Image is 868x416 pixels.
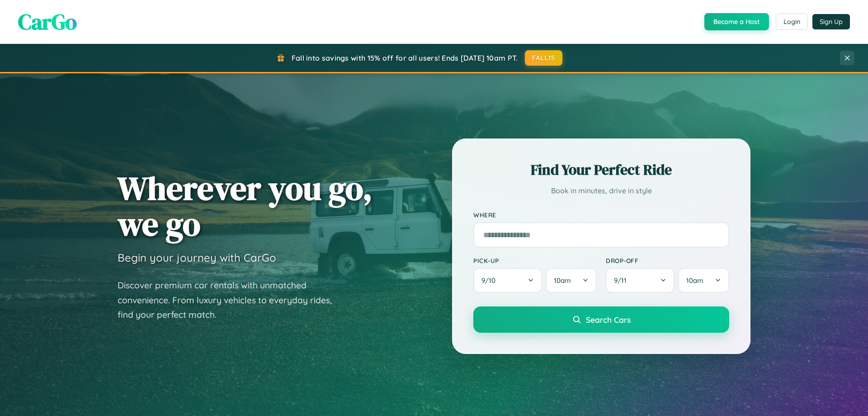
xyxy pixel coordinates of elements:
[473,268,542,293] button: 9/10
[546,268,597,293] button: 10am
[554,276,571,285] span: 10am
[812,14,850,29] button: Sign Up
[776,14,808,30] button: Login
[586,315,631,325] span: Search Cars
[473,184,729,197] p: Book in minutes, drive in style
[606,268,675,293] button: 9/11
[118,251,276,264] h3: Begin your journey with CarGo
[292,53,518,62] span: Fall into savings with 15% off for all users! Ends [DATE] 10am PT.
[118,170,373,242] h1: Wherever you go, we go
[473,306,729,333] button: Search Cars
[18,7,77,37] span: CarGo
[614,276,631,285] span: 9 / 11
[704,13,769,30] button: Become a Host
[118,278,344,322] p: Discover premium car rentals with unmatched convenience. From luxury vehicles to everyday rides, ...
[481,276,500,285] span: 9 / 10
[525,50,563,66] button: FALL15
[678,268,729,293] button: 10am
[473,211,729,219] label: Where
[606,257,729,264] label: Drop-off
[686,276,703,285] span: 10am
[473,257,597,264] label: Pick-up
[473,160,729,180] h2: Find Your Perfect Ride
